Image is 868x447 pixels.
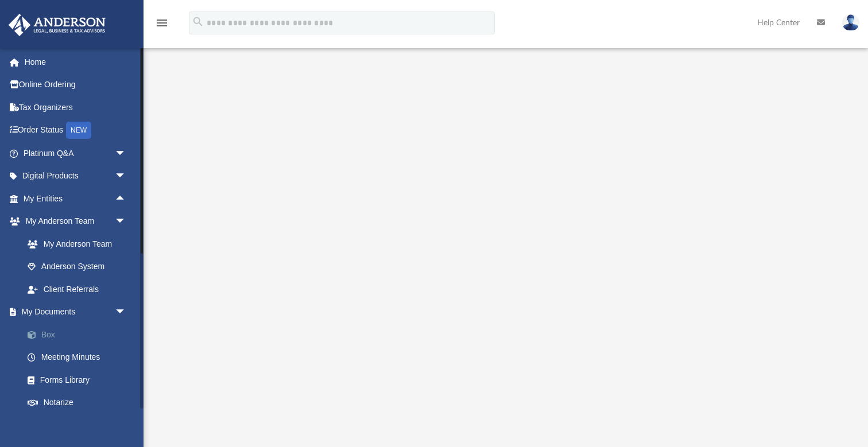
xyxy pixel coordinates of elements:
[8,301,144,324] a: My Documentsarrow_drop_down
[8,210,138,233] a: My Anderson Teamarrow_drop_down
[5,14,109,36] img: Anderson Advisors Platinum Portal
[115,301,138,324] span: arrow_drop_down
[16,346,144,369] a: Meeting Minutes
[16,278,138,301] a: Client Referrals
[16,255,138,278] a: Anderson System
[842,14,859,31] img: User Pic
[8,96,144,119] a: Tax Organizers
[155,16,169,30] i: menu
[115,142,138,165] span: arrow_drop_down
[16,323,144,346] a: Box
[8,187,144,210] a: My Entitiesarrow_drop_up
[16,368,138,391] a: Forms Library
[155,22,169,30] a: menu
[8,50,144,73] a: Home
[8,119,144,142] a: Order StatusNEW
[8,142,144,165] a: Platinum Q&Aarrow_drop_down
[8,165,144,188] a: Digital Productsarrow_drop_down
[192,15,204,28] i: search
[115,165,138,188] span: arrow_drop_down
[16,232,132,255] a: My Anderson Team
[115,187,138,211] span: arrow_drop_up
[16,391,144,414] a: Notarize
[8,73,144,96] a: Online Ordering
[66,122,91,139] div: NEW
[115,210,138,234] span: arrow_drop_down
